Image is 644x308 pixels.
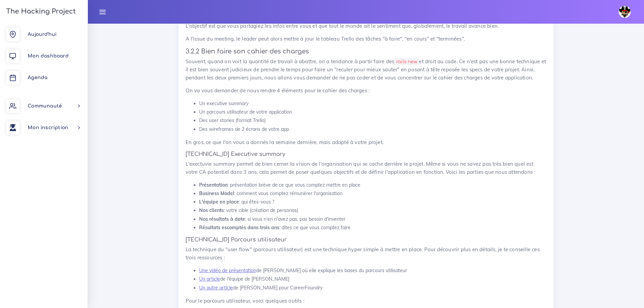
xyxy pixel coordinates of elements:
[186,87,547,95] p: On va vous demander de nous rendre 4 éléments pour le cahier des charges :
[186,151,547,158] h5: [TECHNICAL_ID] Executive summary
[199,182,228,188] strong: Présentation
[199,206,547,215] li: : votre cible (création de personas)
[199,190,234,196] strong: Business Model
[28,103,62,109] span: Communauté
[186,22,547,30] p: L'objectif est que vous partagiez les infos entre vous et que tout le monde ait le sentiment que,...
[28,53,69,58] span: Mon dashboard
[186,160,547,176] p: L'exectuvie summary permet de bien cerner la vision de l'organisation qui se cache derrière le pr...
[394,58,419,65] code: rails new
[28,125,68,130] span: Mon inscription
[186,138,547,146] p: En gros, ce que l'on vous a donnés la semaine dernière, mais adapté à votre projet.
[199,125,547,134] li: Des wireframes de 2 écrans de votre app
[199,216,245,222] strong: Nos résultats à date
[199,198,547,206] li: : qui êtes-vous ?
[199,189,547,198] li: : comment vous comptez rémunérer l'organisation
[28,32,56,37] span: Aujourd'hui
[199,285,233,291] a: Un autre article
[199,267,256,274] a: Une vidéo de présentation
[199,116,547,125] li: Des user stories (format Trello)
[199,215,547,223] li: : si vous n'en n'avez pas, pas besoin d'inventer
[186,57,547,82] p: Souvent, quand on voit la quantité de travail à abattre, on a tendance à partir faire des et droi...
[199,99,547,108] li: Un executive summary
[199,207,224,213] strong: Nos clients
[199,223,547,232] li: : dites ce que vous comptez faire
[199,181,547,189] li: : présentation brève de ce que vous comptez mettre en place
[186,245,547,262] p: La technique du "user flow" (parcours utilisateur) est une technique hyper simple à mettre en pla...
[186,35,547,43] p: A l'issue du meeting, le leader peut alors mettre à jour le tableau Trello des tâches "à faire", ...
[186,297,547,305] p: Pour le parcours utilisateur, voici quelques outils :
[199,108,547,116] li: Un parcours utilisateur de votre application
[199,276,220,282] a: Un article
[4,8,76,15] h3: The Hacking Project
[199,224,279,231] strong: Résultats escomptés dans trois ans
[186,237,547,243] h5: [TECHNICAL_ID] Parcours utilisateur
[199,275,547,283] li: de l'équipe de [PERSON_NAME]
[199,266,547,275] li: de [PERSON_NAME] où elle explique les bases du parcours utilisateur
[28,75,47,80] span: Agenda
[199,284,547,292] li: de [PERSON_NAME] pour CareerFoundry
[199,199,239,205] strong: L'équipe en place
[619,6,631,18] img: avatar
[186,48,547,55] h4: 3.2.2 Bien faire son cahier des charges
